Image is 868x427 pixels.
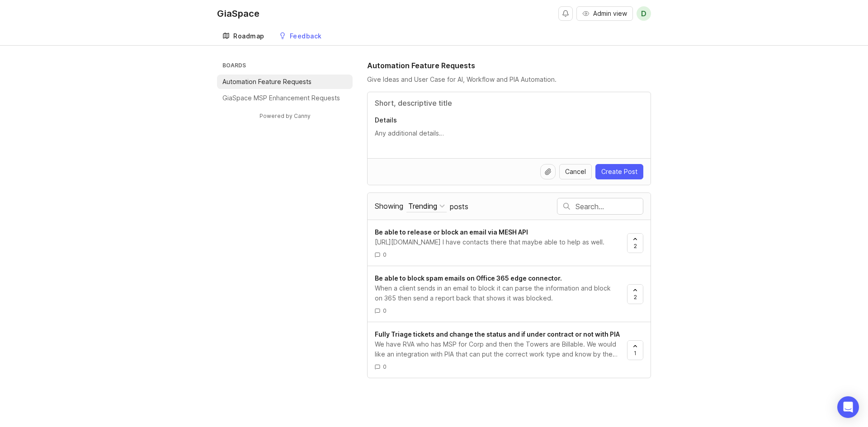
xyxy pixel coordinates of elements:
[367,75,651,84] div: Give Ideas and User Case for AI, Workflow and PIA Automation.
[576,202,643,211] input: Search…
[290,33,322,39] div: Feedback
[375,329,627,371] a: Fully Triage tickets and change the status and if under contract or not with PIAWe have RVA who h...
[233,33,264,39] div: Roadmap
[627,233,643,253] button: 2
[375,202,403,211] span: Showing
[565,167,586,176] span: Cancel
[375,116,643,125] p: Details
[375,237,620,247] div: [URL][DOMAIN_NAME] I have contacts there that maybe able to help as well.
[559,164,592,179] button: Cancel
[375,274,562,282] span: Be able to block spam emails on Office 365 edge connector.
[406,200,447,212] button: Showing
[222,94,340,103] p: GiaSpace MSP Enhancement Requests
[375,128,643,138] textarea: Details
[221,60,353,73] h3: Boards
[637,6,651,21] button: D
[375,98,643,108] input: Title
[274,27,327,46] a: Feedback
[450,202,468,211] span: posts
[375,330,620,338] span: Fully Triage tickets and change the status and if under contract or not with PIA
[408,201,437,211] div: Trending
[634,349,637,357] span: 1
[558,6,573,21] button: Notifications
[222,77,311,86] p: Automation Feature Requests
[837,396,859,418] div: Open Intercom Messenger
[595,164,643,179] button: Create Post
[217,9,259,18] div: GiaSpace
[375,283,620,303] div: When a client sends in an email to block it can parse the information and block on 365 then send ...
[634,293,637,301] span: 2
[627,284,643,304] button: 2
[383,307,387,314] span: 0
[593,9,627,18] span: Admin view
[258,111,312,121] a: Powered by Canny
[634,242,637,250] span: 2
[641,8,646,19] span: D
[383,251,387,258] span: 0
[601,167,637,176] span: Create Post
[375,227,627,258] a: Be able to release or block an email via MESH API[URL][DOMAIN_NAME] I have contacts there that ma...
[375,339,620,359] div: We have RVA who has MSP for Corp and then the Towers are Billable. We would like an integration w...
[627,340,643,360] button: 1
[217,75,353,89] a: Automation Feature Requests
[367,60,475,71] h1: Automation Feature Requests
[217,27,270,46] a: Roadmap
[217,91,353,105] a: GiaSpace MSP Enhancement Requests
[375,228,528,236] span: Be able to release or block an email via MESH API
[375,273,627,314] a: Be able to block spam emails on Office 365 edge connector.When a client sends in an email to bloc...
[383,363,387,371] span: 0
[576,6,633,21] button: Admin view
